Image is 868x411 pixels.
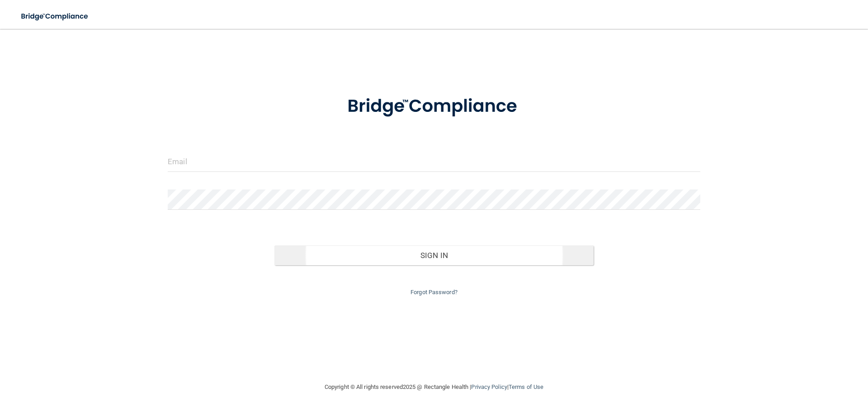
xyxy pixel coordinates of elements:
[269,373,599,402] div: Copyright © All rights reserved 2025 @ Rectangle Health | |
[274,245,594,265] button: Sign In
[168,152,700,172] input: Email
[410,289,458,296] a: Forgot Password?
[471,383,507,390] a: Privacy Policy
[509,383,543,390] a: Terms of Use
[712,347,857,383] iframe: Drift Widget Chat Controller
[14,7,97,26] img: bridge_compliance_login_screen.278c3ca4.svg
[329,83,539,130] img: bridge_compliance_login_screen.278c3ca4.svg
